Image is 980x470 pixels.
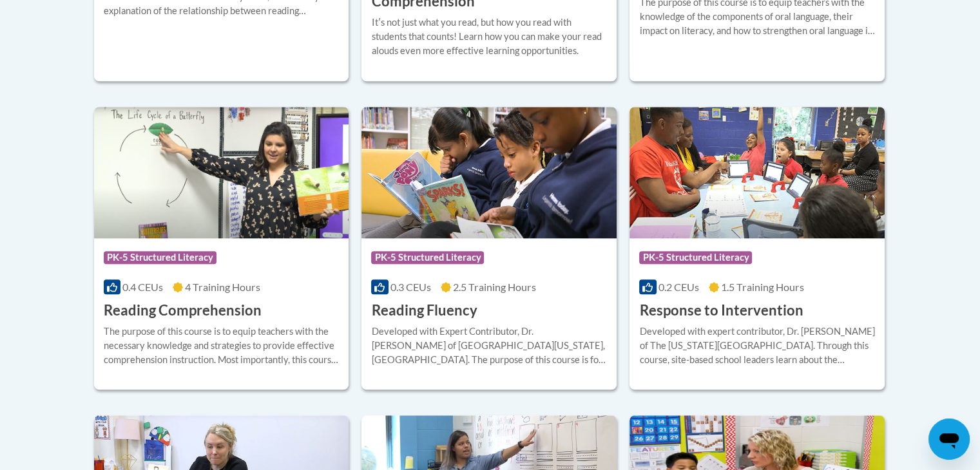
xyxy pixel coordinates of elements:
[104,251,216,264] span: PK-5 Structured Literacy
[185,281,260,293] span: 4 Training Hours
[371,251,484,264] span: PK-5 Structured Literacy
[629,107,885,238] img: Course Logo
[639,301,803,321] h3: Response to Intervention
[639,251,752,264] span: PK-5 Structured Literacy
[390,281,431,293] span: 0.3 CEUs
[104,324,340,367] div: The purpose of this course is to equip teachers with the necessary knowledge and strategies to pr...
[639,324,875,367] div: Developed with expert contributor, Dr. [PERSON_NAME] of The [US_STATE][GEOGRAPHIC_DATA]. Through ...
[361,107,617,390] a: Course LogoPK-5 Structured Literacy0.3 CEUs2.5 Training Hours Reading FluencyDeveloped with Exper...
[371,324,607,367] div: Developed with Expert Contributor, Dr. [PERSON_NAME] of [GEOGRAPHIC_DATA][US_STATE], [GEOGRAPHIC_...
[453,281,536,293] span: 2.5 Training Hours
[122,281,163,293] span: 0.4 CEUs
[658,281,699,293] span: 0.2 CEUs
[94,107,349,238] img: Course Logo
[721,281,804,293] span: 1.5 Training Hours
[371,15,607,58] div: Itʹs not just what you read, but how you read with students that counts! Learn how you can make y...
[928,418,970,460] iframe: Button to launch messaging window
[104,301,262,321] h3: Reading Comprehension
[371,301,477,321] h3: Reading Fluency
[94,107,349,390] a: Course LogoPK-5 Structured Literacy0.4 CEUs4 Training Hours Reading ComprehensionThe purpose of t...
[629,107,885,390] a: Course LogoPK-5 Structured Literacy0.2 CEUs1.5 Training Hours Response to InterventionDeveloped w...
[361,107,617,238] img: Course Logo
